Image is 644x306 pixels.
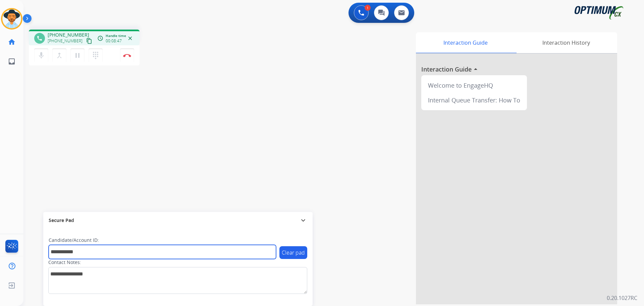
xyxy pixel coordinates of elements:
div: 1 [365,5,371,11]
span: [PHONE_NUMBER] [48,32,89,38]
label: Contact Notes: [48,259,81,266]
mat-icon: phone [37,35,43,41]
span: Handle time [106,33,126,38]
mat-icon: dialpad [92,51,100,59]
mat-icon: pause [73,51,82,59]
mat-icon: content_copy [86,38,92,44]
div: Interaction History [515,32,617,53]
span: Secure Pad [49,217,74,224]
mat-icon: mic [37,51,45,59]
div: Internal Queue Transfer: How To [424,93,524,107]
mat-icon: merge_type [55,51,63,59]
mat-icon: access_time [97,35,103,41]
label: Candidate/Account ID: [49,237,99,244]
mat-icon: close [127,35,133,41]
p: 0.20.1027RC [607,294,637,302]
img: control [123,54,131,57]
span: [PHONE_NUMBER] [48,38,83,44]
img: avatar [2,9,21,28]
span: 00:08:47 [106,38,122,44]
button: Clear pad [279,246,307,259]
div: Welcome to EngageHQ [424,78,524,93]
div: Interaction Guide [416,32,515,53]
mat-icon: home [8,38,16,46]
mat-icon: expand_more [299,216,307,224]
mat-icon: inbox [8,57,16,65]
